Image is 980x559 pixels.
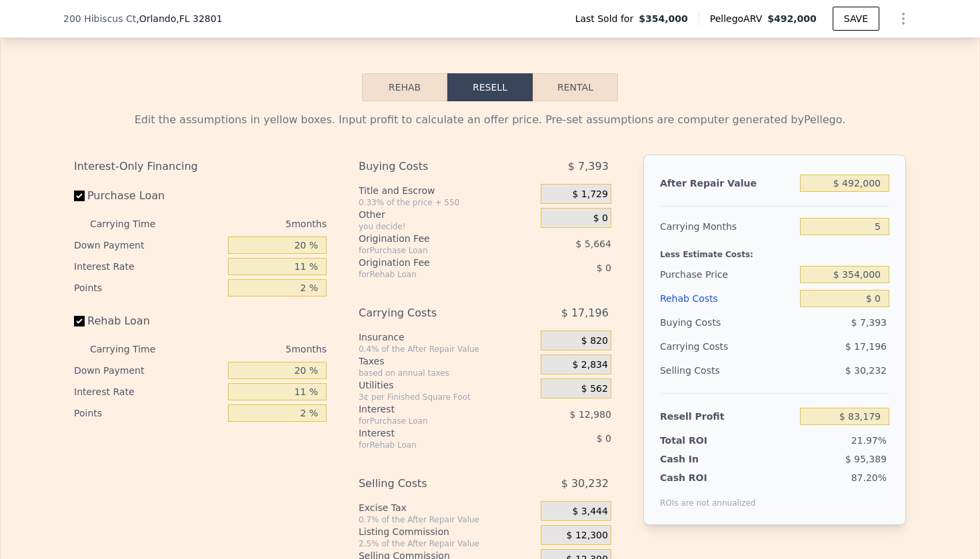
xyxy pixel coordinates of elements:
[660,239,889,263] div: Less Estimate Costs:
[660,286,795,310] div: Rehab Costs
[572,189,607,201] span: $ 1,729
[639,12,688,25] span: $354,000
[660,263,795,286] div: Purchase Price
[845,365,887,376] span: $ 30,232
[362,73,447,101] button: Rehab
[575,239,611,249] span: $ 5,664
[845,454,887,464] span: $ 95,389
[597,263,611,273] span: $ 0
[74,360,223,381] div: Down Payment
[359,440,507,450] div: for Rehab Loan
[359,525,535,538] div: Listing Commission
[561,472,609,496] span: $ 30,232
[359,256,507,269] div: Origination Fee
[851,435,887,446] span: 21.97%
[660,171,795,195] div: After Repair Value
[570,409,611,420] span: $ 12,980
[660,334,743,358] div: Carrying Costs
[63,12,136,25] span: 200 Hibiscus Ct
[74,316,85,326] input: Rehab Loan
[359,155,507,179] div: Buying Costs
[359,426,507,440] div: Interest
[660,310,795,334] div: Buying Costs
[90,213,177,235] div: Carrying Time
[581,383,608,395] span: $ 562
[359,208,535,221] div: Other
[359,416,507,426] div: for Purchase Loan
[74,277,223,298] div: Points
[359,472,507,496] div: Selling Costs
[176,13,222,24] span: , FL 32801
[660,471,756,484] div: Cash ROI
[74,402,223,424] div: Points
[136,12,222,25] span: , Orlando
[74,184,223,208] label: Purchase Loan
[74,112,906,128] div: Edit the assumptions in yellow boxes. Input profit to calculate an offer price. Pre-set assumptio...
[890,5,917,32] button: Show Options
[74,191,85,201] input: Purchase Loan
[660,484,756,508] div: ROIs are not annualized
[851,472,887,483] span: 87.20%
[359,501,535,514] div: Excise Tax
[182,338,327,360] div: 5 months
[359,269,507,280] div: for Rehab Loan
[533,73,618,101] button: Rental
[359,184,535,197] div: Title and Escrow
[660,404,795,428] div: Resell Profit
[90,338,177,360] div: Carrying Time
[575,12,639,25] span: Last Sold for
[359,538,535,549] div: 2.5% of the After Repair Value
[359,330,535,344] div: Insurance
[851,317,887,328] span: $ 7,393
[447,73,533,101] button: Resell
[359,344,535,354] div: 0.4% of the After Repair Value
[359,514,535,525] div: 0.7% of the After Repair Value
[359,354,535,368] div: Taxes
[833,7,879,31] button: SAVE
[567,530,608,542] span: $ 12,300
[845,341,887,352] span: $ 17,196
[74,309,223,333] label: Rehab Loan
[74,256,223,277] div: Interest Rate
[74,235,223,256] div: Down Payment
[359,402,507,416] div: Interest
[74,381,223,402] div: Interest Rate
[359,392,535,402] div: 3¢ per Finished Square Foot
[359,368,535,378] div: based on annual taxes
[359,301,507,325] div: Carrying Costs
[572,506,607,518] span: $ 3,444
[593,213,608,225] span: $ 0
[359,232,507,245] div: Origination Fee
[660,215,795,239] div: Carrying Months
[359,245,507,256] div: for Purchase Loan
[182,213,327,235] div: 5 months
[660,452,743,466] div: Cash In
[561,301,609,325] span: $ 17,196
[568,155,609,179] span: $ 7,393
[359,197,535,208] div: 0.33% of the price + 550
[597,433,611,444] span: $ 0
[74,155,327,179] div: Interest-Only Financing
[359,378,535,392] div: Utilities
[710,12,768,25] span: Pellego ARV
[767,13,817,24] span: $492,000
[359,221,535,232] div: you decide!
[660,434,743,447] div: Total ROI
[581,335,608,347] span: $ 820
[660,358,795,382] div: Selling Costs
[572,359,607,371] span: $ 2,834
